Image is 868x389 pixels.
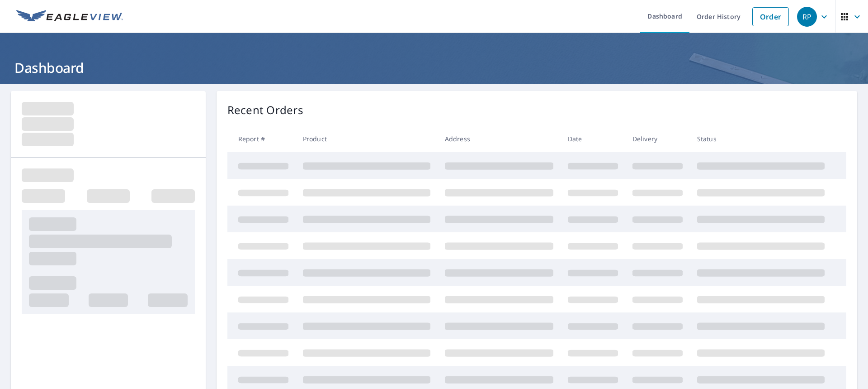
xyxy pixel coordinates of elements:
th: Product [296,125,438,152]
img: EV Logo [16,10,123,24]
th: Date [561,125,625,152]
th: Status [690,125,832,152]
th: Address [438,125,561,152]
th: Delivery [625,125,690,152]
th: Report # [227,125,296,152]
div: RP [797,7,817,27]
h1: Dashboard [11,58,857,77]
p: Recent Orders [227,102,303,118]
a: Order [752,7,789,26]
